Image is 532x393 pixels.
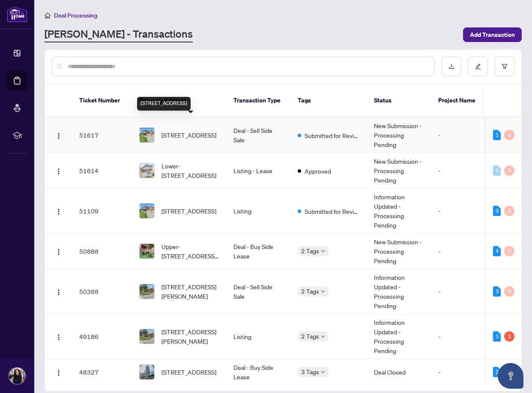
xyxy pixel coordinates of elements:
span: [STREET_ADDRESS] [161,367,216,377]
img: thumbnail-img [140,284,154,299]
td: Listing - Lease [227,153,291,189]
td: Deal Closed [367,359,431,385]
span: down [321,370,325,374]
td: Listing [227,189,291,234]
span: down [321,249,325,253]
img: thumbnail-img [140,244,154,258]
span: 3 Tags [301,367,319,377]
div: 4 [493,246,501,256]
span: [STREET_ADDRESS] [161,130,216,140]
div: 1 [493,130,501,140]
img: Profile Icon [9,368,25,384]
th: Project Name [431,84,483,117]
button: filter [495,57,514,76]
div: 0 [504,165,514,176]
td: - [431,117,483,153]
td: Deal - Buy Side Lease [227,234,291,269]
th: Ticket Number [72,84,132,117]
button: Open asap [498,363,523,389]
span: down [321,334,325,339]
td: Listing [227,314,291,359]
span: Submitted for Review [305,131,360,140]
td: 51617 [72,117,132,153]
td: Information Updated - Processing Pending [367,189,431,234]
td: Information Updated - Processing Pending [367,314,431,359]
div: 0 [504,286,514,297]
div: 0 [504,130,514,140]
img: thumbnail-img [140,204,154,218]
td: - [431,269,483,314]
td: Deal - Sell Side Sale [227,117,291,153]
div: 3 [493,206,501,216]
td: Deal - Sell Side Sale [227,269,291,314]
span: [STREET_ADDRESS] [161,206,216,216]
td: - [431,359,483,385]
div: 0 [493,165,501,176]
td: New Submission - Processing Pending [367,234,431,269]
td: - [431,189,483,234]
td: - [431,314,483,359]
button: Logo [52,204,66,218]
td: 51109 [72,189,132,234]
span: edit [475,63,481,69]
button: Logo [52,285,66,298]
div: 3 [493,286,501,297]
span: download [448,63,454,69]
span: Add Transaction [470,28,515,42]
img: thumbnail-img [140,329,154,344]
th: Property Address [132,84,227,117]
td: - [431,153,483,189]
img: Logo [55,168,62,175]
span: Lower-[STREET_ADDRESS] [161,161,220,180]
img: Logo [55,289,62,296]
button: Logo [52,365,66,379]
img: logo [7,6,27,22]
td: 51614 [72,153,132,189]
div: 1 [493,331,501,342]
a: [PERSON_NAME] - Transactions [45,27,193,42]
div: 2 [493,367,501,377]
span: filter [502,63,508,69]
div: 0 [504,206,514,216]
td: Deal - Buy Side Lease [227,359,291,385]
span: Approved [305,166,331,176]
td: 49186 [72,314,132,359]
button: Logo [52,330,66,343]
th: Transaction Type [227,84,291,117]
button: download [442,57,461,76]
img: Logo [55,369,62,376]
img: Logo [55,334,62,341]
span: Submitted for Review [305,207,360,216]
button: Add Transaction [463,27,522,42]
th: Status [367,84,431,117]
span: Upper-[STREET_ADDRESS][PERSON_NAME] [161,242,220,261]
span: home [45,12,51,18]
td: 50888 [72,234,132,269]
img: thumbnail-img [140,365,154,379]
img: Logo [55,249,62,255]
span: 2 Tags [301,286,319,296]
div: 1 [504,331,514,342]
span: down [321,289,325,294]
span: [STREET_ADDRESS][PERSON_NAME] [161,282,220,301]
div: [STREET_ADDRESS] [137,97,191,111]
td: - [431,234,483,269]
img: thumbnail-img [140,128,154,142]
div: 0 [504,246,514,256]
td: New Submission - Processing Pending [367,153,431,189]
td: 50388 [72,269,132,314]
td: Information Updated - Processing Pending [367,269,431,314]
img: Logo [55,208,62,215]
span: 2 Tags [301,331,319,341]
button: Logo [52,164,66,177]
button: Logo [52,128,66,142]
td: 48327 [72,359,132,385]
button: edit [468,57,488,76]
td: New Submission - Processing Pending [367,117,431,153]
button: Logo [52,244,66,258]
img: thumbnail-img [140,163,154,178]
span: [STREET_ADDRESS][PERSON_NAME] [161,327,220,346]
span: Deal Processing [54,12,97,19]
span: 2 Tags [301,246,319,256]
th: Tags [291,84,367,117]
